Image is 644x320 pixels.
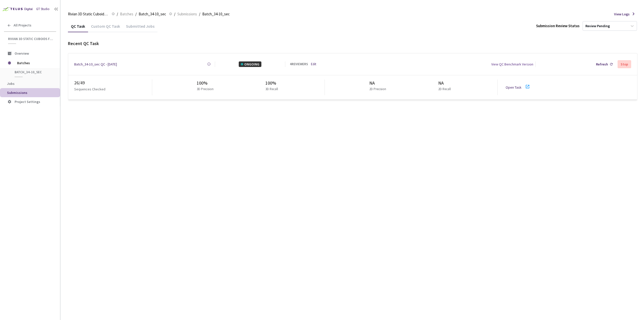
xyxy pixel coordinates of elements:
[74,61,117,67] a: Batch_34-10_sec QC - [DATE]
[174,11,175,17] li: /
[491,61,533,67] div: View QC Benchmark Version
[596,61,608,67] div: Refresh
[139,11,166,17] span: Batch_34-10_sec
[176,11,198,17] a: Submissions
[202,11,230,17] span: Batch_34-10_sec
[8,37,53,41] span: Rivian 3D Static Cuboids fixed[2024-25]
[290,62,308,67] div: 4 REVIEWERS
[7,90,27,95] span: Submissions
[74,79,152,86] div: 26 / 49
[15,70,52,74] span: Batch_34-10_sec
[14,23,31,27] span: All Projects
[506,85,521,90] a: Open Task
[36,7,50,12] div: GT Studio
[17,58,52,68] span: Batches
[197,80,216,87] div: 100%
[117,11,118,17] li: /
[369,80,388,87] div: NA
[438,80,453,87] div: NA
[68,11,109,17] span: Rivian 3D Static Cuboids fixed[2024-25]
[120,11,133,17] span: Batches
[438,87,451,92] p: 2D Recall
[621,62,628,66] div: Stop
[123,24,157,32] div: Submitted Jobs
[88,24,123,32] div: Custom QC Task
[369,87,386,92] p: 2D Precision
[536,23,580,29] div: Submission Review Status
[135,11,137,17] li: /
[68,40,637,47] div: Recent QC Task
[7,81,15,86] span: Jobs
[239,61,261,67] div: ONGOING
[177,11,197,17] span: Submissions
[199,11,200,17] li: /
[74,86,105,92] p: Sequences Checked
[15,99,40,104] span: Project Settings
[265,80,280,87] div: 100%
[585,24,610,28] div: Review Pending
[68,24,88,32] div: QC Task
[119,11,134,17] a: Batches
[15,51,29,56] span: Overview
[197,87,214,92] p: 3D Precision
[614,11,630,17] span: View Logs
[265,87,278,92] p: 3D Recall
[311,62,316,67] a: Edit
